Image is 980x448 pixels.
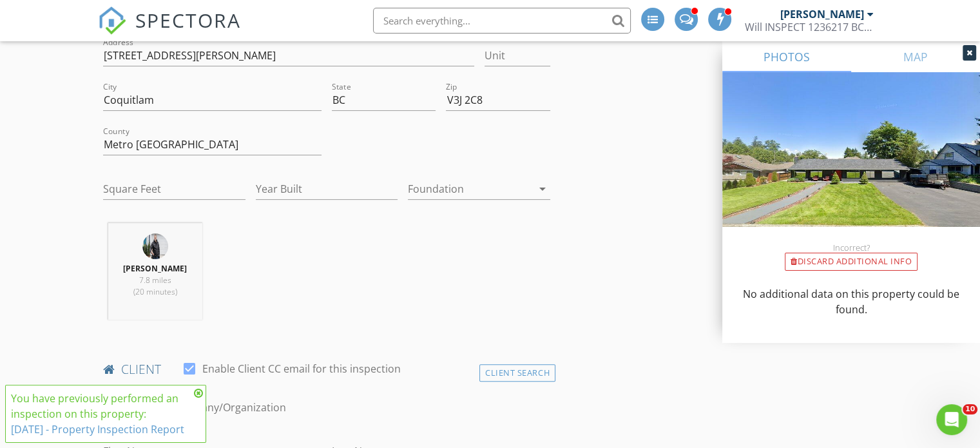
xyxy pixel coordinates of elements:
[738,286,965,317] p: No additional data on this property could be found.
[963,404,977,414] span: 10
[851,41,980,72] a: MAP
[11,422,184,436] a: [DATE] - Property Inspection Report
[103,361,550,378] h4: client
[123,263,187,274] strong: [PERSON_NAME]
[785,253,918,271] div: Discard Additional info
[98,17,241,44] a: SPECTORA
[373,8,631,34] input: Search everything...
[722,242,980,253] div: Incorrect?
[722,41,851,72] a: PHOTOS
[98,6,126,35] img: The Best Home Inspection Software - Spectora
[479,364,555,382] div: Client Search
[139,275,171,286] span: 7.8 miles
[135,6,241,34] span: SPECTORA
[745,21,874,34] div: Will INSPECT 1236217 BC LTD
[936,404,967,435] iframe: Intercom live chat
[535,181,550,197] i: arrow_drop_down
[202,362,401,375] label: Enable Client CC email for this inspection
[780,8,864,21] div: [PERSON_NAME]
[142,233,168,259] img: will_inspect_profile.jpg
[722,72,980,258] img: streetview
[133,286,177,297] span: (20 minutes)
[11,391,190,437] div: You have previously performed an inspection on this property:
